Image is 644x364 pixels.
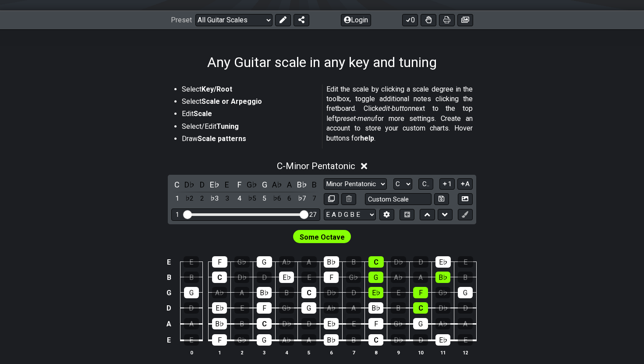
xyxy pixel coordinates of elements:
[257,334,272,346] div: G
[164,300,174,316] td: D
[413,318,428,329] div: G
[284,193,295,205] div: toggle scale degree
[164,254,174,270] td: E
[212,256,227,268] div: F
[279,287,294,298] div: B
[368,272,383,283] div: G
[164,270,174,285] td: B
[420,209,435,221] button: Move up
[343,348,365,357] th: 7
[391,272,406,283] div: A♭
[324,272,339,283] div: F
[164,285,174,300] td: G
[301,272,316,283] div: E
[368,256,384,268] div: C
[435,256,451,268] div: E♭
[209,179,220,191] div: toggle pitch class
[387,348,410,357] th: 9
[458,193,473,205] button: Create Image
[284,179,295,191] div: toggle pitch class
[439,14,455,26] button: Print
[391,318,406,329] div: G♭
[234,287,249,298] div: A
[207,54,437,71] h1: Any Guitar scale in any key and tuning
[277,161,355,171] span: C - Minor Pentatonic
[391,302,406,314] div: B
[368,287,383,298] div: E♭
[279,272,294,283] div: E♭
[257,287,272,298] div: B♭
[458,256,473,268] div: E
[365,348,387,357] th: 8
[259,179,270,191] div: toggle pitch class
[184,272,199,283] div: B
[212,287,227,298] div: A♭
[198,134,246,143] strong: Scale patterns
[413,256,428,268] div: D
[246,193,258,205] div: toggle scale degree
[182,122,316,134] li: Select/Edit
[435,318,450,329] div: A♭
[346,318,361,329] div: E
[301,302,316,314] div: G
[184,287,199,298] div: G
[435,272,450,283] div: B♭
[202,85,232,93] strong: Key/Root
[421,14,436,26] button: Toggle Dexterity for all fretkits
[435,302,450,314] div: D♭
[298,348,320,357] th: 5
[324,256,339,268] div: B♭
[457,178,473,190] button: A
[402,14,418,26] button: 0
[360,134,374,142] strong: help
[196,193,208,205] div: toggle scale degree
[301,256,317,268] div: A
[320,348,343,357] th: 6
[259,193,270,205] div: toggle scale degree
[309,211,316,219] div: 27
[458,209,473,221] button: First click edit preset to enable marker editing
[346,334,361,346] div: B
[324,287,339,298] div: D♭
[458,334,473,346] div: E
[391,256,406,268] div: D♭
[410,348,432,357] th: 10
[324,178,387,190] select: Scale
[279,318,294,329] div: D♭
[458,302,473,314] div: D
[379,209,394,221] button: Edit Tuning
[294,14,309,26] button: Share Preset
[184,256,199,268] div: E
[212,302,227,314] div: E♭
[202,97,262,106] strong: Scale or Arpeggio
[184,334,199,346] div: E
[324,318,339,329] div: E♭
[413,302,428,314] div: C
[435,287,450,298] div: G♭
[301,287,316,298] div: C
[271,179,283,191] div: toggle pitch class
[368,318,383,329] div: F
[221,193,233,205] div: toggle scale degree
[164,332,174,349] td: E
[400,209,414,221] button: Toggle horizontal chord view
[457,14,473,26] button: Create image
[212,334,227,346] div: F
[413,334,428,346] div: D
[246,179,258,191] div: toggle pitch class
[257,302,272,314] div: F
[184,318,199,329] div: A
[393,178,412,190] select: Tonic/Root
[209,193,220,205] div: toggle scale degree
[171,193,183,205] div: toggle scale degree
[279,334,294,346] div: A♭
[184,179,195,191] div: toggle pitch class
[171,179,183,191] div: toggle pitch class
[413,272,428,283] div: A
[346,302,361,314] div: A
[439,178,454,190] button: 1
[216,122,239,131] strong: Tuning
[438,209,453,221] button: Move down
[212,318,227,329] div: B♭
[182,109,316,121] li: Edit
